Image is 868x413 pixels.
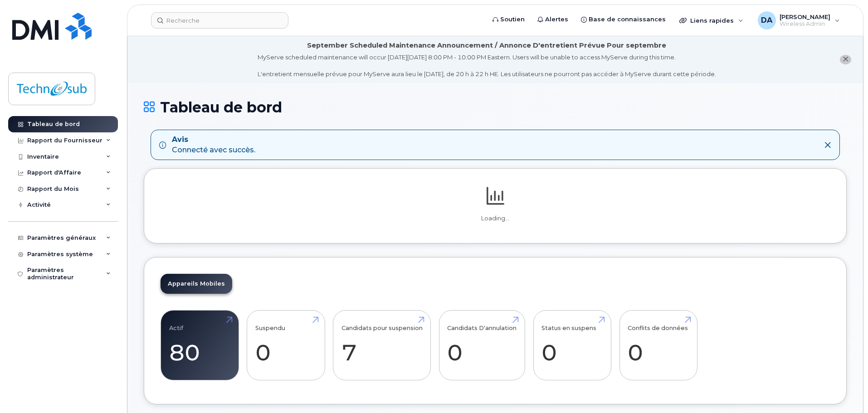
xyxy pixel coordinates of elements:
a: Actif 80 [169,316,230,375]
a: Suspendu 0 [255,316,317,375]
strong: Avis [172,135,255,145]
p: Loading... [161,214,830,223]
div: September Scheduled Maintenance Announcement / Annonce D'entretient Prévue Pour septembre [307,41,666,50]
a: Status en suspens 0 [541,316,603,375]
a: Candidats pour suspension 7 [341,316,423,375]
a: Candidats D'annulation 0 [447,316,517,375]
h1: Tableau de bord [144,99,847,115]
button: close notification [840,55,851,64]
a: Conflits de données 0 [628,316,689,375]
div: Connecté avec succès. [172,135,255,155]
div: MyServe scheduled maintenance will occur [DATE][DATE] 8:00 PM - 10:00 PM Eastern. Users will be u... [258,53,716,78]
a: Appareils Mobiles [161,274,232,294]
